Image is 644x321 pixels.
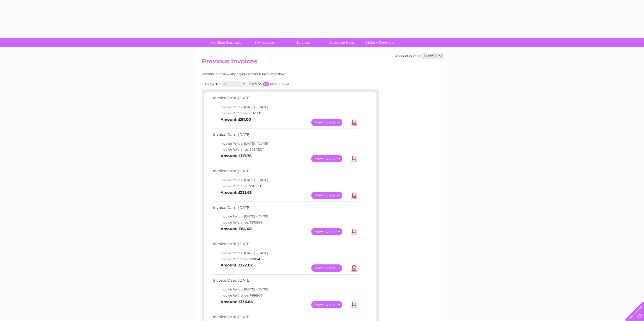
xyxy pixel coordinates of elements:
[311,301,348,308] a: View
[212,95,360,104] td: Invoice Date: [DATE]
[221,300,253,304] b: Amount: £136.64
[212,219,360,226] td: Invoice Reference: 7872685
[212,183,360,189] td: Invoice Reference: 7963950
[205,38,247,47] a: My Clear Business
[221,117,251,122] b: Amount: £81.00
[221,190,252,195] b: Amount: £121.63
[212,104,360,110] td: Invoice Period: [DATE] - [DATE]
[212,277,360,286] td: Invoice Date: [DATE]
[212,204,360,214] td: Invoice Date: [DATE]
[351,155,357,162] a: Download
[244,38,285,47] a: My Account
[212,292,360,299] td: Invoice Reference: 7686906
[311,192,348,199] a: View
[311,155,348,162] a: View
[351,264,357,272] a: Download
[212,286,360,292] td: Invoice Period: [DATE] - [DATE]
[311,264,348,272] a: View
[395,53,443,59] div: Account number
[351,301,357,308] a: Download
[212,110,360,116] td: Invoice Reference: 8143198
[351,192,357,199] a: Download
[202,81,335,87] div: Filter by date
[351,119,357,126] a: Download
[311,228,348,235] a: View
[359,38,401,47] a: Make A Payment
[351,228,357,235] a: Download
[282,38,324,47] a: Services
[270,82,289,86] a: Most Recent
[212,141,360,147] td: Invoice Period: [DATE] - [DATE]
[221,227,252,231] b: Amount: £64.48
[221,154,252,158] b: Amount: £117.76
[212,241,360,250] td: Invoice Date: [DATE]
[221,263,253,267] b: Amount: £122.02
[321,38,362,47] a: Customer Help
[202,72,335,76] div: Download or view any of your previous invoices below.
[212,146,360,153] td: Invoice Reference: 8054327
[212,168,360,177] td: Invoice Date: [DATE]
[212,250,360,256] td: Invoice Period: [DATE] - [DATE]
[311,119,348,126] a: View
[212,177,360,183] td: Invoice Period: [DATE] - [DATE]
[212,131,360,141] td: Invoice Date: [DATE]
[212,213,360,219] td: Invoice Period: [DATE] - [DATE]
[212,256,360,262] td: Invoice Reference: 7780465
[202,58,443,67] h2: Previous Invoices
